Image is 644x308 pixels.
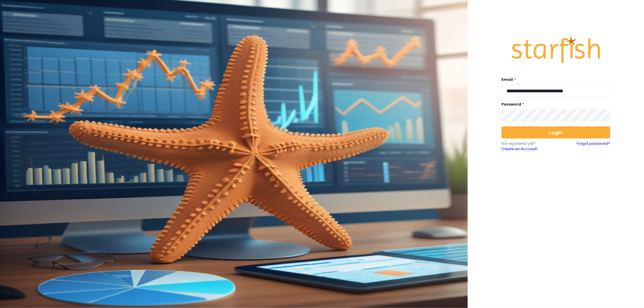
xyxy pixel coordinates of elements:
[501,146,556,152] a: Create an Account!
[511,31,601,69] img: Logo.42cb71d561138c82c4ab.png
[577,141,610,152] a: Forgot password?
[501,102,607,107] label: Password
[501,141,556,146] p: Not registered yet?
[501,126,610,138] button: Login
[501,77,607,82] label: Email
